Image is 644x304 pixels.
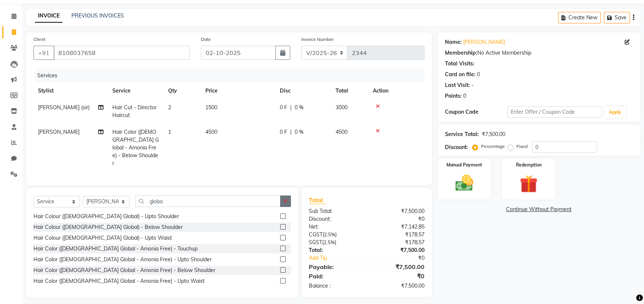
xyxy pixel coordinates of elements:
span: 0 % [295,104,304,111]
span: 0 F [280,128,287,136]
span: Hair Color ([DEMOGRAPHIC_DATA] Global - Amonia Free) - Below Shoulder [112,129,159,166]
input: Search by Name/Mobile/Email/Code [54,46,190,60]
button: Save [604,12,630,23]
span: [PERSON_NAME] (sir) [38,104,90,111]
div: Discount: [303,215,366,223]
label: Redemption [516,162,542,168]
div: Balance : [303,282,366,290]
th: Total [331,83,368,99]
span: Hair Cut - Director Haircut [112,104,157,119]
div: ₹7,500.00 [366,246,430,254]
span: 4500 [336,129,347,135]
div: Total: [303,246,366,254]
span: CGST [309,231,323,238]
button: Apply [605,107,626,118]
span: 4500 [205,129,217,135]
a: INVOICE [35,9,63,23]
button: +91 [33,46,54,60]
div: - [471,81,474,89]
label: Invoice Number [301,36,334,43]
span: 2.5% [324,232,335,237]
div: Net: [303,223,366,231]
img: _gift.svg [514,173,543,195]
span: 0 % [295,128,304,136]
div: Total Visits: [445,60,474,68]
span: 3000 [336,104,347,111]
div: ₹0 [377,254,430,262]
th: Disc [275,83,331,99]
span: Total [309,196,326,204]
a: Add Tip [303,254,377,262]
a: Continue Without Payment [439,206,639,213]
th: Stylist [33,83,108,99]
div: ₹0 [366,272,430,281]
div: Membership: [445,49,477,57]
div: Hair Colour ([DEMOGRAPHIC_DATA] Global) - Below Shoulder [33,223,183,231]
img: _cash.svg [450,173,479,193]
div: Hair Color ([DEMOGRAPHIC_DATA] Global - Amonia Free) - Upto Shoulder [33,256,212,263]
th: Qty [164,83,201,99]
span: 2 [168,104,171,111]
input: Enter Offer / Coupon Code [507,106,602,118]
div: Sub Total: [303,207,366,215]
div: ( ) [303,231,366,239]
label: Date [201,36,211,43]
span: 1 [168,129,171,135]
div: Discount: [445,143,468,151]
label: Percentage [481,143,505,150]
div: Hair Color ([DEMOGRAPHIC_DATA] Global - Amonia Free) - Below Shoulder [33,266,215,274]
div: Last Visit: [445,81,470,89]
a: [PERSON_NAME] [463,38,505,46]
div: Hair Colour ([DEMOGRAPHIC_DATA] Global) - Upto Shoulder [33,213,179,220]
div: ₹7,500.00 [366,262,430,271]
div: Paid: [303,272,366,281]
div: ₹7,142.85 [366,223,430,231]
label: Fixed [516,143,528,150]
span: [PERSON_NAME] [38,129,80,135]
div: Card on file: [445,71,475,78]
div: Coupon Code [445,108,507,116]
label: Client [33,36,45,43]
div: ( ) [303,239,366,246]
div: 0 [463,92,466,100]
label: Manual Payment [446,162,482,168]
span: 2.5% [324,239,335,245]
div: ₹7,500.00 [366,282,430,290]
div: ₹7,500.00 [482,130,505,138]
div: Hair Color ([DEMOGRAPHIC_DATA] Global - Amonia Free) - Touchup [33,245,198,253]
div: No Active Membership [445,49,633,57]
th: Action [368,83,424,99]
span: 1500 [205,104,217,111]
span: | [290,104,292,111]
button: Create New [558,12,601,23]
div: ₹178.57 [366,231,430,239]
th: Price [201,83,275,99]
div: ₹178.57 [366,239,430,246]
th: Service [108,83,164,99]
div: Payable: [303,262,366,271]
div: Service Total: [445,130,479,138]
div: ₹7,500.00 [366,207,430,215]
div: Points: [445,92,462,100]
span: | [290,128,292,136]
span: SGST [309,239,322,246]
a: PREVIOUS INVOICES [71,12,124,19]
div: ₹0 [366,215,430,223]
div: Name: [445,38,462,46]
div: Services [34,69,430,83]
input: Search or Scan [135,195,281,207]
div: Hair Colour ([DEMOGRAPHIC_DATA] Global) - Upto Waist [33,234,172,242]
div: Hair Color ([DEMOGRAPHIC_DATA] Global - Amonia Free) - Upto Waist [33,277,205,285]
div: 0 [477,71,480,78]
span: 0 F [280,104,287,111]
